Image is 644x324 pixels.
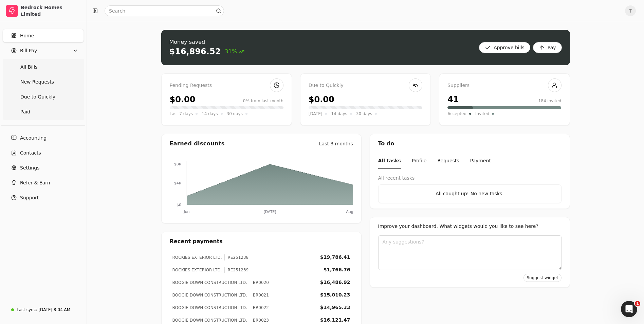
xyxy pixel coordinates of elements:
span: New Requests [20,78,54,86]
button: Approve bills [479,42,530,53]
div: Suppliers [447,82,561,89]
button: Bill Pay [3,44,84,57]
div: To do [370,134,570,153]
tspan: $0 [177,203,181,207]
div: Recent payments [162,232,361,251]
span: All Bills [20,64,37,71]
button: Refer & Earn [3,176,84,190]
div: $14,965.33 [320,304,350,311]
div: ROCKIES EXTERIOR LTD. [172,267,222,273]
div: $16,121.47 [320,317,350,324]
span: Settings [20,164,39,172]
a: Contacts [3,146,84,160]
a: Accounting [3,131,84,145]
span: Home [20,32,34,39]
tspan: Aug [346,210,353,214]
tspan: Jun [183,210,189,214]
div: 184 invited [538,98,562,104]
button: Profile [412,153,427,169]
div: $0.00 [309,93,334,106]
tspan: [DATE] [263,210,276,214]
button: Pay [533,42,562,53]
div: BR0021 [250,292,269,298]
iframe: Intercom live chat [621,301,637,317]
div: Pending Requests [170,82,283,89]
a: Home [3,29,84,42]
span: 14 days [331,110,347,117]
div: $16,486.92 [320,279,350,286]
span: 30 days [356,110,372,117]
tspan: $8K [174,162,181,166]
span: Invited [475,110,489,117]
div: $16,896.52 [169,46,221,57]
div: Money saved [169,38,244,46]
tspan: $4K [174,181,181,185]
button: Payment [470,153,491,169]
div: $0.00 [170,93,196,106]
span: 30 days [227,110,243,117]
span: Accounting [20,134,47,142]
div: Bedrock Homes Limited [21,4,81,18]
div: Due to Quickly [309,82,422,89]
div: ROCKIES EXTERIOR LTD. [172,254,222,260]
div: BR0020 [250,280,269,286]
input: Search [105,5,224,16]
button: Requests [437,153,459,169]
div: Earned discounts [170,140,225,148]
div: $15,010.23 [320,291,350,299]
span: Contacts [20,149,41,157]
div: BOOGIE DOWN CONSTRUCTION LTD. [172,305,247,311]
div: $19,786.41 [320,254,350,261]
button: Suggest widget [523,274,561,282]
div: 41 [447,93,459,106]
div: [DATE] 8:04 AM [38,307,70,313]
a: Paid [4,105,82,119]
span: [DATE] [309,110,323,117]
div: Last sync: [17,307,37,313]
a: Due to Quickly [4,90,82,104]
button: T [625,5,636,16]
div: Last 3 months [319,140,353,147]
button: Support [3,191,84,204]
div: BOOGIE DOWN CONSTRUCTION LTD. [172,292,247,298]
div: RE251238 [224,254,249,260]
span: Paid [20,108,30,115]
div: BR0022 [250,305,269,311]
span: Last 7 days [170,110,193,117]
a: Last sync:[DATE] 8:04 AM [3,304,84,316]
div: All caught up! No new tasks. [384,190,556,197]
div: RE251239 [224,267,249,273]
a: Settings [3,161,84,175]
button: All tasks [378,153,401,169]
span: Support [20,194,39,201]
div: $1,766.76 [324,266,350,273]
a: New Requests [4,75,82,89]
span: Accepted [447,110,466,117]
div: BR0023 [250,317,269,323]
span: Refer & Earn [20,179,50,186]
div: All recent tasks [378,175,562,182]
div: 0% from last month [243,98,283,104]
div: BOOGIE DOWN CONSTRUCTION LTD. [172,280,247,286]
span: Bill Pay [20,47,37,54]
span: 31% [225,48,244,56]
a: All Bills [4,60,82,74]
div: Improve your dashboard. What widgets would you like to see here? [378,223,562,230]
span: 1 [635,301,640,306]
span: 14 days [202,110,218,117]
span: Due to Quickly [20,93,55,101]
div: BOOGIE DOWN CONSTRUCTION LTD. [172,317,247,323]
